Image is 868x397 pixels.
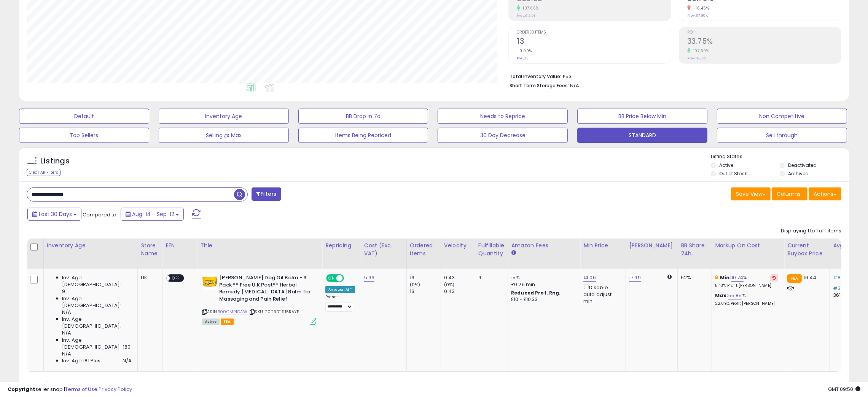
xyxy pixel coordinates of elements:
[717,109,847,124] button: Non Competitive
[712,239,784,269] th: The percentage added to the cost of goods (COGS) that forms the calculator for Min & Max prices.
[19,128,149,143] button: Top Sellers
[65,386,97,393] a: Terms of Use
[511,296,574,303] div: £10 - £10.33
[711,153,849,160] p: Listing States:
[833,285,855,292] span: #34,885
[40,156,70,166] h5: Listings
[252,187,281,201] button: Filters
[804,274,817,281] span: 16.44
[298,128,428,143] button: Items Being Repriced
[511,250,516,256] small: Amazon Fees.
[438,128,568,143] button: 30 Day Decrease
[364,274,375,282] a: 5.93
[8,386,132,393] div: seller snap | |
[141,274,156,281] div: UK
[687,30,841,35] span: ROI
[202,319,220,325] span: All listings currently available for purchase on Amazon
[517,48,532,54] small: 0.00%
[520,5,539,11] small: 107.66%
[715,292,728,299] b: Max:
[731,187,771,200] button: Save View
[62,309,71,316] span: N/A
[511,290,561,296] b: Reduced Prof. Rng.
[219,274,312,304] b: [PERSON_NAME] Dog Oil Balm - 3 Pack ** Free U.K Post** Herbal Remedy [MEDICAL_DATA] Balm for Mass...
[577,128,707,143] button: STANDARD
[788,162,817,168] label: Deactivated
[510,71,836,80] li: £53
[410,242,438,258] div: Ordered Items
[629,274,641,282] a: 17.99
[8,386,35,393] strong: Copyright
[583,283,620,305] div: Disable auto adjust min
[444,288,475,295] div: 0.43
[787,274,801,283] small: FBA
[438,109,568,124] button: Needs to Reprice
[62,357,102,364] span: Inv. Age 181 Plus:
[719,162,733,168] label: Active
[298,109,428,124] button: BB Drop in 7d
[715,292,778,306] div: %
[62,295,132,309] span: Inv. Age [DEMOGRAPHIC_DATA]:
[511,281,574,288] div: £0.25 min
[691,5,709,11] small: -16.45%
[123,357,132,364] span: N/A
[19,109,149,124] button: Default
[719,170,747,177] label: Out of Stock
[687,56,706,61] small: Prev: 16.25%
[583,274,596,282] a: 14.06
[39,210,72,218] span: Last 30 Days
[444,242,472,250] div: Velocity
[83,211,118,218] span: Compared to:
[687,37,841,47] h2: 33.75%
[202,274,217,290] img: 41rLQBP+OaL._SL40_.jpg
[325,295,355,311] div: Preset:
[62,330,71,336] span: N/A
[410,282,420,288] small: (0%)
[159,109,289,124] button: Inventory Age
[343,275,355,282] span: OFF
[777,190,801,198] span: Columns
[325,286,355,293] div: Amazon AI *
[717,128,847,143] button: Sell through
[517,56,529,61] small: Prev: 13
[62,274,132,288] span: Inv. Age [DEMOGRAPHIC_DATA]:
[99,386,132,393] a: Privacy Policy
[478,274,502,281] div: 9
[202,274,316,324] div: ASIN:
[62,288,65,295] span: 9
[218,309,247,315] a: B00CMR1GAW
[27,169,61,176] div: Clear All Filters
[27,208,81,221] button: Last 30 Days
[200,242,319,250] div: Title
[141,242,159,258] div: Store Name
[62,351,71,357] span: N/A
[787,242,827,258] div: Current Buybox Price
[681,274,706,281] div: 52%
[583,242,623,250] div: Min Price
[788,170,809,177] label: Archived
[121,208,184,221] button: Aug-14 - Sep-12
[833,274,844,281] span: #80
[681,242,709,258] div: BB Share 24h.
[327,275,336,282] span: ON
[772,187,807,200] button: Columns
[517,13,536,18] small: Prev: £12.53
[248,309,299,315] span: | SKU: 2023011915RAYB
[511,274,574,281] div: 15%
[715,301,778,306] p: 22.09% Profit [PERSON_NAME]
[444,274,475,281] div: 0.43
[517,37,671,47] h2: 13
[62,337,132,351] span: Inv. Age [DEMOGRAPHIC_DATA]-180:
[577,109,707,124] button: BB Price Below Min
[47,242,134,250] div: Inventory Age
[221,319,234,325] span: FBA
[570,82,579,89] span: N/A
[510,73,561,80] b: Total Inventory Value:
[715,242,781,250] div: Markup on Cost
[364,242,403,258] div: Cost (Exc. VAT)
[510,82,569,89] b: Short Term Storage Fees:
[159,128,289,143] button: Selling @ Max
[781,227,841,235] div: Displaying 1 to 1 of 1 items
[720,274,731,281] b: Min:
[629,242,674,250] div: [PERSON_NAME]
